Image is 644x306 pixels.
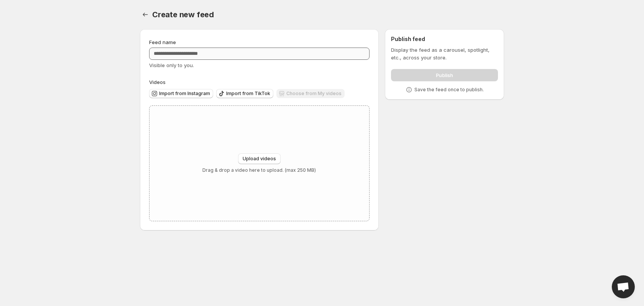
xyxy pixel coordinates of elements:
span: Videos [149,79,166,85]
button: Upload videos [238,153,281,164]
span: Upload videos [243,156,276,162]
h2: Publish feed [391,35,498,43]
span: Feed name [149,39,176,45]
p: Save the feed once to publish. [414,87,484,93]
button: Import from Instagram [149,89,213,98]
a: Open chat [612,275,635,298]
button: Import from TikTok [216,89,273,98]
span: Import from TikTok [226,90,270,97]
span: Import from Instagram [159,90,210,97]
span: Visible only to you. [149,62,194,68]
p: Display the feed as a carousel, spotlight, etc., across your store. [391,46,498,61]
button: Settings [140,9,151,20]
p: Drag & drop a video here to upload. (max 250 MB) [202,167,316,173]
span: Create new feed [152,10,214,19]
